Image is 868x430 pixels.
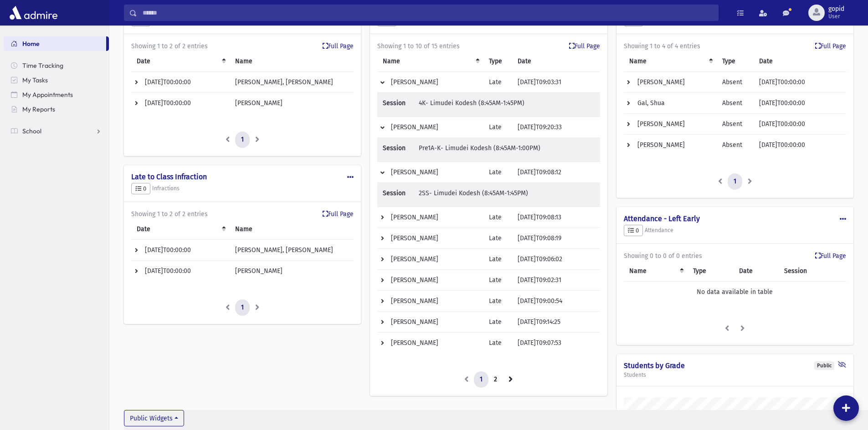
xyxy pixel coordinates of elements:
[483,333,512,354] td: Late
[135,185,146,192] span: 0
[624,361,846,370] h4: Students by Grade
[512,333,600,354] td: [DATE]T09:07:53
[624,114,717,135] td: [PERSON_NAME]
[377,228,483,249] td: [PERSON_NAME]
[717,51,754,72] th: Type
[419,144,540,152] span: Pre1A-K- Limudei Kodesh (8:45AM-1:00PM)
[483,162,512,183] td: Late
[383,143,417,153] span: Session
[22,105,55,113] span: My Reports
[815,251,846,261] a: Full Page
[22,127,41,135] span: School
[624,51,717,72] th: Name
[137,5,718,21] input: Search
[474,371,488,388] a: 1
[754,51,846,72] th: Date
[483,207,512,228] td: Late
[383,98,417,108] span: Session
[131,183,150,195] button: 0
[624,41,846,51] div: Showing 1 to 4 of 4 entries
[4,87,109,102] a: My Appointments
[569,41,600,51] a: Full Page
[734,261,779,282] th: Date
[512,291,600,312] td: [DATE]T09:00:54
[512,207,600,228] td: [DATE]T09:08:13
[4,124,109,138] a: School
[754,135,846,156] td: [DATE]T00:00:00
[814,361,834,370] div: Public
[377,72,483,93] td: [PERSON_NAME]
[4,36,106,51] a: Home
[22,76,48,84] span: My Tasks
[131,183,354,195] h5: Infractions
[512,270,600,291] td: [DATE]T09:02:31
[624,214,846,223] h4: Attendance - Left Early
[624,282,846,303] td: No data available in table
[512,117,600,138] td: [DATE]T09:20:33
[131,209,354,219] div: Showing 1 to 2 of 2 entries
[131,93,230,114] td: [DATE]T00:00:00
[230,93,354,114] td: [PERSON_NAME]
[624,225,846,237] h5: Attendance
[624,93,717,114] td: Gal, Shua
[4,102,109,116] a: My Reports
[624,135,717,156] td: [PERSON_NAME]
[377,41,600,51] div: Showing 1 to 10 of 15 entries
[815,41,846,51] a: Full Page
[22,40,40,48] span: Home
[131,219,230,240] th: Date
[131,41,354,51] div: Showing 1 to 2 of 2 entries
[483,72,512,93] td: Late
[754,114,846,135] td: [DATE]T00:00:00
[512,312,600,333] td: [DATE]T09:14:25
[828,13,844,20] span: User
[383,188,417,198] span: Session
[419,189,528,197] span: 2SS- Limudei Kodesh (8:45AM-1:45PM)
[728,173,742,190] a: 1
[512,51,600,72] th: Date
[483,249,512,270] td: Late
[377,249,483,270] td: [PERSON_NAME]
[717,135,754,156] td: Absent
[377,117,483,138] td: [PERSON_NAME]
[483,291,512,312] td: Late
[230,51,354,72] th: Name
[131,72,230,93] td: [DATE]T00:00:00
[22,61,63,70] span: Time Tracking
[7,4,60,22] img: AdmirePro
[131,51,230,72] th: Date
[377,291,483,312] td: [PERSON_NAME]
[488,371,503,388] a: 2
[717,114,754,135] td: Absent
[124,410,184,426] button: Public Widgets
[754,72,846,93] td: [DATE]T00:00:00
[624,72,717,93] td: [PERSON_NAME]
[230,72,354,93] td: [PERSON_NAME], [PERSON_NAME]
[754,93,846,114] td: [DATE]T00:00:00
[483,270,512,291] td: Late
[828,5,844,13] span: gopid
[628,227,639,234] span: 0
[483,51,512,72] th: Type
[230,261,354,282] td: [PERSON_NAME]
[717,72,754,93] td: Absent
[512,249,600,270] td: [DATE]T09:06:02
[131,240,230,261] td: [DATE]T00:00:00
[624,261,688,282] th: Name
[131,261,230,282] td: [DATE]T00:00:00
[483,228,512,249] td: Late
[717,93,754,114] td: Absent
[235,299,250,316] a: 1
[22,91,73,99] span: My Appointments
[323,209,354,219] a: Full Page
[4,73,109,87] a: My Tasks
[483,117,512,138] td: Late
[512,72,600,93] td: [DATE]T09:03:31
[323,41,354,51] a: Full Page
[377,51,483,72] th: Name
[779,261,846,282] th: Session
[624,372,846,378] h5: Students
[230,240,354,261] td: [PERSON_NAME], [PERSON_NAME]
[377,312,483,333] td: [PERSON_NAME]
[4,58,109,73] a: Time Tracking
